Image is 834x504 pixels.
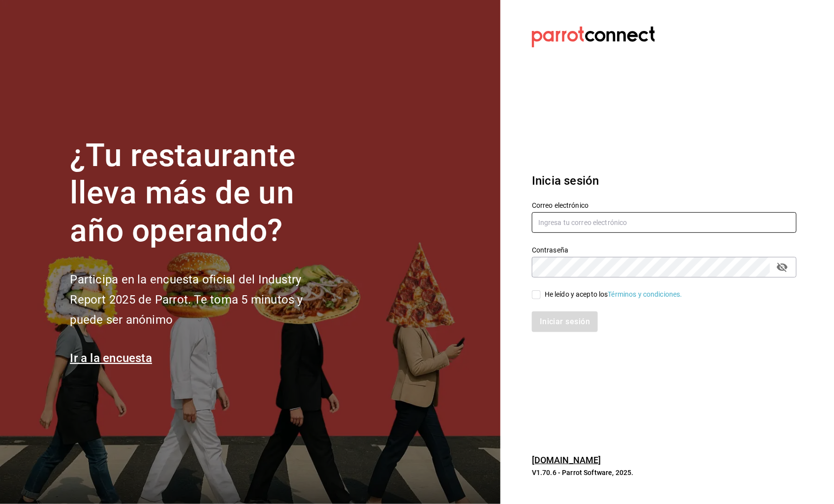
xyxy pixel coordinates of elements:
[532,172,797,190] h3: Inicia sesión
[532,468,797,477] p: V1.70.6 - Parrot Software, 2025.
[545,289,682,300] div: He leído y acepto los
[608,290,682,298] a: Términos y condiciones.
[70,351,152,365] a: Ir a la encuesta
[532,202,797,209] label: Correo electrónico
[70,137,336,250] h1: ¿Tu restaurante lleva más de un año operando?
[532,247,797,253] label: Contraseña
[532,455,601,465] a: [DOMAIN_NAME]
[70,270,336,330] h2: Participa en la encuesta oficial del Industry Report 2025 de Parrot. Te toma 5 minutos y puede se...
[532,212,797,233] input: Ingresa tu correo electrónico
[774,259,791,276] button: passwordField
